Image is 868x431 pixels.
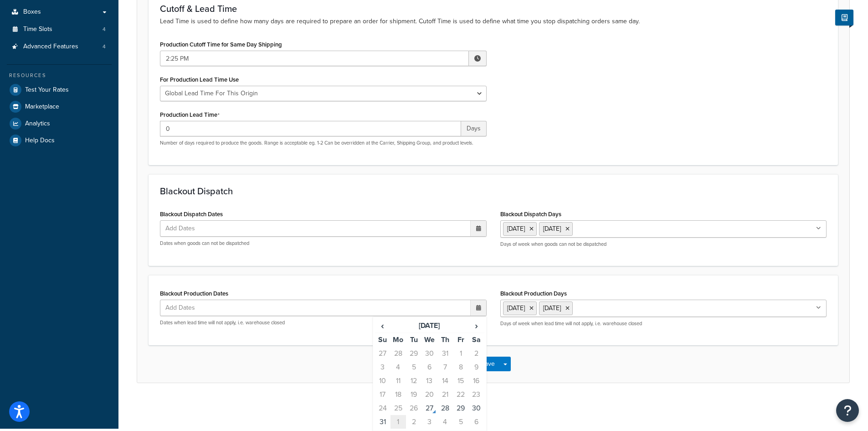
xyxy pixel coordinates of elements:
h3: Cutoff & Lead Time [160,4,827,14]
td: 6 [468,415,484,429]
td: 23 [468,388,484,401]
span: Add Dates [163,221,206,236]
td: 5 [453,415,468,429]
td: 20 [421,388,437,401]
td: 28 [437,401,453,415]
td: 8 [453,360,468,374]
span: Analytics [25,120,50,128]
td: 27 [375,347,390,360]
span: 4 [103,43,106,51]
p: Dates when lead time will not apply, i.e. warehouse closed [160,319,487,326]
span: [DATE] [507,224,525,234]
span: Boxes [23,8,41,16]
th: [DATE] [390,319,468,333]
td: 28 [390,347,406,360]
h3: Blackout Dispatch [160,186,827,196]
td: 4 [437,415,453,429]
th: Th [437,333,453,347]
p: Lead Time is used to define how many days are required to prepare an order for shipment. Cutoff T... [160,16,827,26]
span: Days [461,121,487,136]
span: Test Your Rates [25,86,69,94]
button: Show Help Docs [835,10,853,26]
td: 31 [375,415,390,429]
td: 6 [421,360,437,374]
th: Sa [468,333,484,347]
span: Help Docs [25,137,55,145]
button: Open Resource Center [836,399,859,422]
div: Resources [7,72,112,79]
td: 10 [375,374,390,388]
label: Blackout Production Days [500,290,567,297]
td: 18 [390,388,406,401]
td: 3 [421,415,437,429]
td: 17 [375,388,390,401]
th: Mo [390,333,406,347]
span: › [469,319,483,332]
span: [DATE] [543,224,561,234]
td: 9 [468,360,484,374]
td: 1 [453,347,468,360]
span: [DATE] [507,303,525,313]
td: 2 [406,415,421,429]
td: 13 [421,374,437,388]
td: 5 [406,360,421,374]
a: Time Slots4 [7,21,112,38]
button: Save [476,357,500,371]
td: 12 [406,374,421,388]
span: Add Dates [163,300,206,316]
td: 30 [421,347,437,360]
span: Advanced Features [23,43,78,51]
td: 29 [453,401,468,415]
p: Number of days required to produce the goods. Range is acceptable eg. 1-2 Can be overridden at th... [160,140,487,146]
a: Test Your Rates [7,82,112,98]
th: We [421,333,437,347]
td: 25 [390,401,406,415]
li: Time Slots [7,21,112,38]
td: 29 [406,347,421,360]
td: 2 [468,347,484,360]
td: 21 [437,388,453,401]
td: 30 [468,401,484,415]
td: 11 [390,374,406,388]
th: Su [375,333,390,347]
label: For Production Lead Time Use [160,76,239,83]
td: 22 [453,388,468,401]
a: Boxes [7,4,112,21]
td: 24 [375,401,390,415]
span: [DATE] [543,303,561,313]
span: Time Slots [23,26,52,33]
th: Tu [406,333,421,347]
td: 19 [406,388,421,401]
p: Days of week when goods can not be dispatched [500,241,827,248]
li: Advanced Features [7,38,112,55]
a: Help Docs [7,132,112,149]
label: Production Lead Time [160,111,220,119]
a: Analytics [7,115,112,132]
td: 14 [437,374,453,388]
td: 3 [375,360,390,374]
td: 1 [390,415,406,429]
td: 7 [437,360,453,374]
td: 15 [453,374,468,388]
p: Dates when goods can not be dispatched [160,240,487,247]
th: Fr [453,333,468,347]
td: 26 [406,401,421,415]
label: Production Cutoff Time for Same Day Shipping [160,41,282,48]
label: Blackout Dispatch Dates [160,211,223,218]
span: ‹ [375,319,390,332]
td: 4 [390,360,406,374]
td: 27 [421,401,437,415]
label: Blackout Dispatch Days [500,211,561,218]
td: 31 [437,347,453,360]
a: Marketplace [7,99,112,115]
span: Marketplace [25,103,59,111]
label: Blackout Production Dates [160,290,228,297]
p: Days of week when lead time will not apply, i.e. warehouse closed [500,320,827,327]
a: Advanced Features4 [7,38,112,55]
td: 16 [468,374,484,388]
